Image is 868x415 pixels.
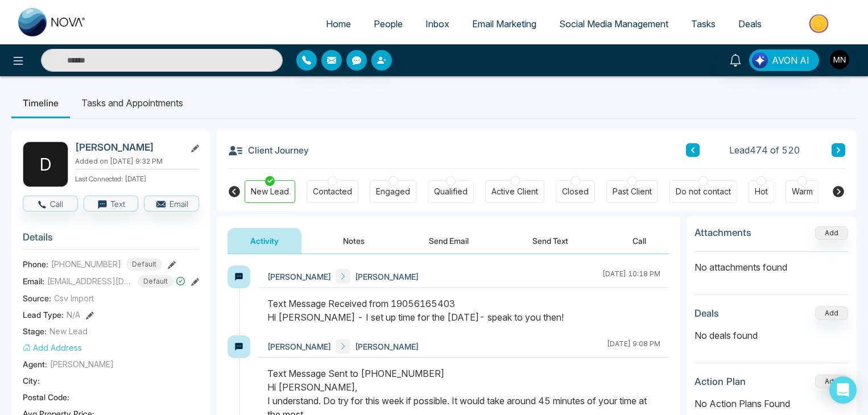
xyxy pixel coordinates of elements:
div: [DATE] 10:18 PM [602,269,660,284]
img: Lead Flow [752,52,768,68]
button: Add [815,306,848,320]
span: Inbox [425,18,449,30]
a: Tasks [680,13,727,35]
button: Add Address [23,342,82,354]
img: Nova CRM Logo [18,8,86,36]
button: Email [144,196,199,211]
span: N/A [67,309,80,321]
span: Default [138,275,173,288]
p: Added on [DATE] 9:32 PM [75,156,199,167]
div: D [23,142,68,187]
a: Social Media Management [548,13,680,35]
a: Inbox [414,13,461,35]
span: Source: [23,292,51,304]
h3: Attachments [695,227,751,238]
li: Timeline [11,88,70,118]
a: Deals [727,13,773,35]
span: Stage: [23,325,47,337]
div: Hot [755,186,768,197]
p: No deals found [695,329,848,342]
img: Market-place.gif [779,11,861,36]
span: People [374,18,403,30]
a: Email Marketing [461,13,548,35]
a: Home [315,13,362,35]
button: Send Email [406,228,491,254]
button: Text [84,196,139,211]
a: People [362,13,414,35]
h2: [PERSON_NAME] [75,142,181,153]
span: City : [23,375,40,387]
div: Past Client [613,186,652,197]
span: New Lead [49,325,88,337]
div: Closed [562,186,589,197]
span: Agent: [23,358,47,370]
img: User Avatar [830,50,849,69]
span: Email Marketing [472,18,536,30]
span: [PERSON_NAME] [355,271,419,283]
span: Tasks [691,18,716,30]
span: [EMAIL_ADDRESS][DOMAIN_NAME] [47,275,133,287]
button: AVON AI [749,49,819,71]
span: [PERSON_NAME] [50,358,114,370]
span: Postal Code : [23,391,69,403]
h3: Details [23,231,199,249]
span: Social Media Management [559,18,668,30]
div: Engaged [376,186,410,197]
p: Last Connected: [DATE] [75,172,199,184]
p: No attachments found [695,252,848,274]
div: [DATE] 9:08 PM [607,339,660,354]
div: New Lead [251,186,289,197]
div: Warm [792,186,813,197]
span: Lead Type: [23,309,64,321]
button: Add [815,375,848,388]
span: Email: [23,275,44,287]
button: Activity [228,228,301,254]
span: Csv Import [54,292,94,304]
span: Default [126,258,162,271]
div: Contacted [313,186,352,197]
div: Active Client [491,186,538,197]
span: [PERSON_NAME] [355,341,419,352]
span: [PHONE_NUMBER] [51,258,121,270]
div: Qualified [434,186,468,197]
li: Tasks and Appointments [70,88,195,118]
div: Open Intercom Messenger [829,376,857,404]
span: Lead 474 of 520 [729,143,800,157]
h3: Client Journey [228,142,309,159]
p: No Action Plans Found [695,397,848,410]
button: Add [815,226,848,240]
span: AVON AI [772,53,809,67]
h3: Deals [695,308,719,319]
div: Do not contact [676,186,731,197]
button: Notes [320,228,387,254]
span: Home [326,18,351,30]
h3: Action Plan [695,376,746,387]
button: Send Text [510,228,591,254]
span: [PERSON_NAME] [267,341,331,352]
span: Phone: [23,258,48,270]
span: Deals [738,18,762,30]
button: Call [23,196,78,211]
span: Add [815,227,848,237]
button: Call [610,228,669,254]
span: [PERSON_NAME] [267,271,331,283]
